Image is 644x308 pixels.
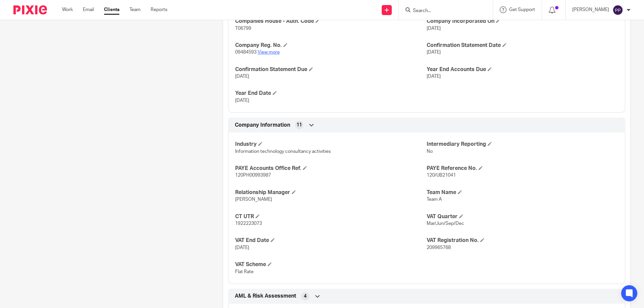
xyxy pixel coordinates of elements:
h4: VAT Registration No. [427,237,618,244]
span: Team A [427,197,442,202]
img: svg%3E [612,5,623,15]
h4: Team Name [427,189,618,196]
a: Reports [151,6,167,13]
input: Search [412,8,473,14]
span: 11 [297,122,302,128]
h4: PAYE Reference No. [427,165,618,172]
a: Work [62,6,73,13]
span: [DATE] [427,50,441,55]
span: 120PH00993987 [235,173,271,178]
h4: Company Incorporated On [427,18,618,25]
span: Company Information [235,122,290,129]
h4: VAT End Date [235,237,427,244]
span: 120/UB21041 [427,173,456,178]
h4: VAT Scheme [235,261,427,268]
span: [DATE] [235,245,249,250]
span: Flat Rate [235,269,254,274]
span: AML & Risk Assessment [235,293,296,300]
h4: Confirmation Statement Due [235,66,427,73]
a: Clients [104,6,119,13]
span: 4 [304,293,307,300]
span: [DATE] [427,74,441,79]
span: Information technology consultancy activities [235,149,331,154]
h4: Year End Accounts Due [427,66,618,73]
span: [DATE] [427,26,441,31]
a: Email [83,6,94,13]
h4: Relationship Manager [235,189,427,196]
h4: Confirmation Statement Date [427,42,618,49]
span: 09484593 [235,50,257,55]
span: [DATE] [235,98,249,103]
h4: CT UTR [235,213,427,220]
span: 209965768 [427,245,451,250]
a: Team [129,6,141,13]
span: [PERSON_NAME] [235,197,272,202]
h4: Industry [235,141,427,148]
p: [PERSON_NAME] [572,6,609,13]
img: Pixie [13,5,47,14]
span: [DATE] [235,74,249,79]
span: Mar/Jun/Sep/Dec [427,221,464,226]
span: 1922223073 [235,221,262,226]
h4: Company Reg. No. [235,42,427,49]
span: No [427,149,433,154]
a: View more [258,50,280,55]
span: T06799 [235,26,251,31]
h4: PAYE Accounts Office Ref. [235,165,427,172]
h4: Companies House - Auth. Code [235,18,427,25]
h4: Year End Date [235,90,427,97]
h4: Intermediary Reporting [427,141,618,148]
span: Get Support [509,7,535,12]
h4: VAT Quarter [427,213,618,220]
